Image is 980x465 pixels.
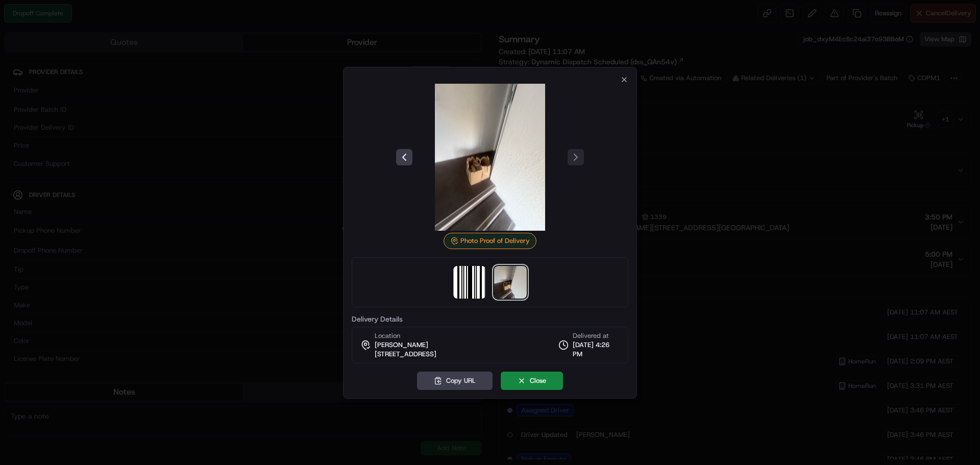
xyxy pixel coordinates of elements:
[494,266,527,299] img: photo_proof_of_delivery image
[573,331,620,340] span: Delivered at
[416,84,563,231] img: photo_proof_of_delivery image
[453,266,486,299] img: barcode_scan_on_pickup image
[501,372,563,390] button: Close
[375,331,400,340] span: Location
[375,350,436,359] span: [STREET_ADDRESS]
[417,372,493,390] button: Copy URL
[573,340,620,359] span: [DATE] 4:26 PM
[352,315,628,323] label: Delivery Details
[444,233,536,249] div: Photo Proof of Delivery
[375,340,428,350] span: [PERSON_NAME]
